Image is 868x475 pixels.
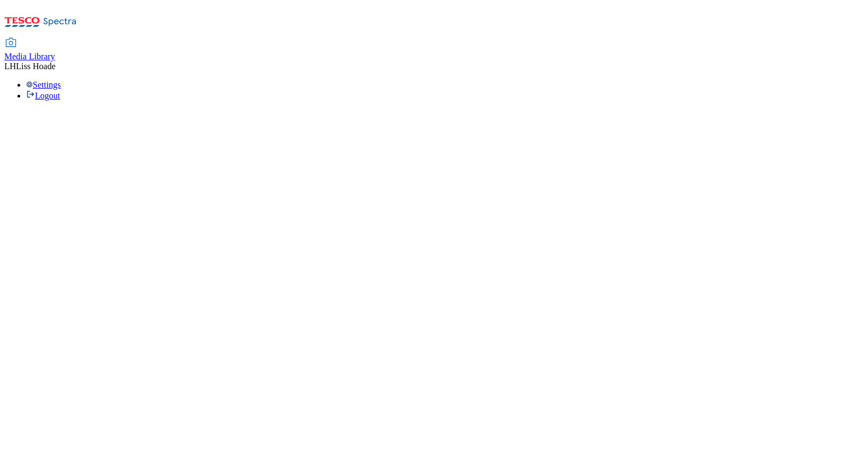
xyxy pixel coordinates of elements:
span: Liss Hoade [16,62,55,71]
a: Logout [26,91,60,100]
span: LH [4,62,16,71]
span: Media Library [4,52,55,61]
a: Media Library [4,39,55,62]
a: Settings [26,80,61,89]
